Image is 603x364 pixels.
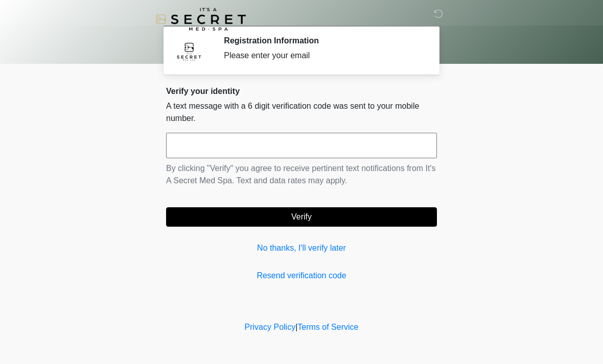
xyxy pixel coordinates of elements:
[224,36,422,45] h2: Registration Information
[166,270,437,282] a: Resend verification code
[166,242,437,254] a: No thanks, I'll verify later
[156,8,246,31] img: It's A Secret Med Spa Logo
[166,100,437,125] p: A text message with a 6 digit verification code was sent to your mobile number.
[174,36,204,66] img: Agent Avatar
[295,323,297,331] a: |
[245,323,296,331] a: Privacy Policy
[297,323,358,331] a: Terms of Service
[224,50,422,62] div: Please enter your email
[166,162,437,187] p: By clicking "Verify" you agree to receive pertinent text notifications from It's A Secret Med Spa...
[166,207,437,227] button: Verify
[166,86,437,96] h2: Verify your identity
